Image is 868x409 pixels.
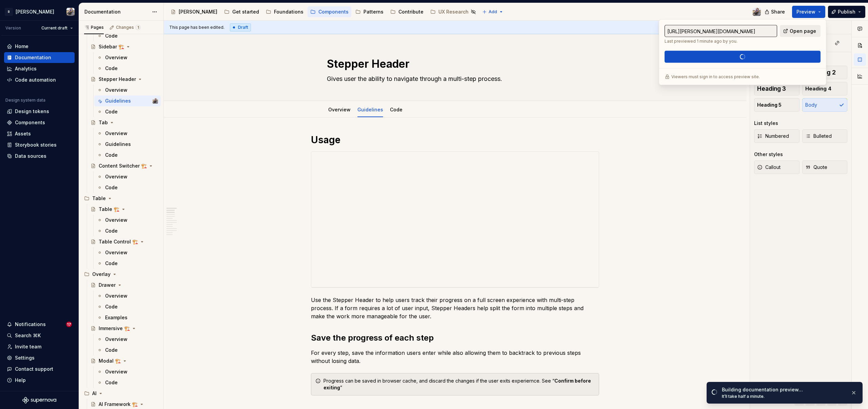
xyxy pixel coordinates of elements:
button: Contact support [4,364,75,374]
div: Code [105,33,118,39]
a: Code [94,345,161,356]
a: Code automation [4,74,75,85]
div: Content Switcher 🏗️ [99,163,147,169]
a: Overview [94,290,161,301]
div: List styles [754,120,778,127]
button: Preview [792,6,825,18]
a: Guidelines [94,139,161,150]
div: Components [318,8,349,15]
div: Storybook stories [15,142,57,148]
a: Settings [4,352,75,363]
div: Sidebar 🏗️ [99,43,124,50]
span: Open page [790,28,816,35]
div: Stepper Header [99,76,136,83]
a: [PERSON_NAME] [168,6,220,17]
a: Patterns [353,6,386,17]
div: Table [92,195,106,202]
p: Last previewed 1 minute ago by you. [665,39,777,44]
div: Invite team [15,343,41,350]
div: Version [5,25,21,31]
span: Heading 3 [757,85,786,92]
p: Viewers must sign in to access preview site. [671,74,760,80]
div: Building documentation preview… [722,386,845,393]
a: UX Research [428,6,479,17]
span: Bulleted [805,133,832,139]
div: Search ⌘K [15,332,41,339]
div: Draft [230,23,251,31]
a: Overview [94,334,161,345]
a: Analytics [4,63,75,74]
div: Code [105,228,118,234]
a: Supernova Logo [22,397,56,404]
span: Publish [838,8,855,15]
div: Other styles [754,151,783,158]
span: Quote [805,164,827,171]
textarea: Gives user the ability to navigate through a multi-step process. [325,73,582,84]
div: Help [15,377,26,384]
img: Ian [753,8,761,16]
div: Overview [105,54,127,61]
a: Components [4,117,75,128]
div: AI [81,388,161,399]
button: Heading 3 [754,82,800,95]
div: Overlay [92,271,111,278]
span: Preview [796,8,815,15]
div: Components [15,119,45,126]
div: Drawer [99,282,116,288]
div: R [5,8,13,16]
div: Guidelines [105,141,131,148]
a: Code [94,150,161,160]
div: Tab [99,119,108,126]
span: Heading 4 [805,85,831,92]
a: Table Control 🏗️ [88,236,161,247]
div: Code [105,152,118,158]
span: 17 [66,322,72,327]
a: Foundations [263,6,306,17]
a: Code [94,258,161,269]
button: Publish [828,6,865,18]
button: Quote [802,160,848,174]
div: Guidelines [355,102,386,116]
div: [PERSON_NAME] [179,8,217,15]
a: Home [4,41,75,52]
button: Callout [754,160,800,174]
div: Patterns [363,8,383,15]
div: Overview [105,173,127,180]
div: Documentation [15,54,51,61]
a: Components [308,6,351,17]
button: Search ⌘K [4,330,75,341]
div: Code [105,347,118,353]
div: Get started [232,8,259,15]
div: Overlay [81,269,161,280]
button: Share [761,6,789,18]
span: Share [771,8,785,15]
button: Add [480,7,506,17]
div: AI Framework 🏗️ [99,401,138,408]
a: Overview [328,107,351,112]
button: Heading 4 [802,82,848,95]
div: Modal 🏗️ [99,358,121,364]
a: Code [94,63,161,74]
a: Design tokens [4,106,75,117]
a: Modal 🏗️ [88,356,161,366]
a: Overview [94,128,161,139]
a: Content Switcher 🏗️ [88,160,161,171]
div: AI [92,390,97,397]
span: Heading 5 [757,102,782,108]
span: 1 [135,25,141,30]
div: Page tree [168,5,479,19]
a: Code [94,182,161,193]
div: UX Research [438,8,469,15]
button: Heading 5 [754,98,800,112]
a: Code [94,301,161,312]
div: Code automation [15,77,56,83]
span: This page has been edited. [169,25,224,30]
a: GuidelinesIan [94,95,161,106]
a: Guidelines [357,107,383,112]
button: R[PERSON_NAME]Ian [1,4,77,19]
a: Sidebar 🏗️ [88,41,161,52]
div: Overview [105,130,127,137]
div: Changes [116,25,141,30]
img: Ian [153,98,158,104]
div: Pages [84,25,104,30]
